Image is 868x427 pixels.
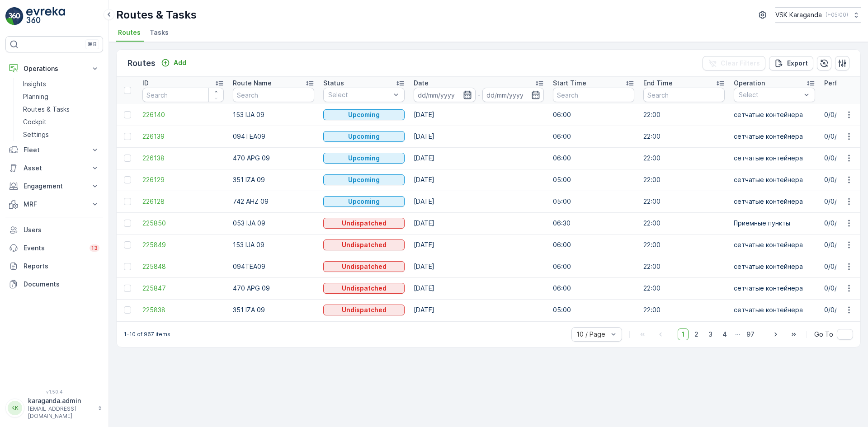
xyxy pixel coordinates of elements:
[142,284,224,293] a: 225847
[23,80,46,89] p: Insights
[5,239,103,257] a: Events13
[323,305,405,315] button: Undispatched
[409,212,548,234] td: [DATE]
[157,57,190,68] button: Add
[643,305,725,314] p: 22:00
[233,262,314,271] p: 094TEA09
[26,7,65,25] img: logo_light-DOdMpM7g.png
[142,110,224,119] a: 226140
[342,240,387,249] p: Undispatched
[24,262,99,271] p: Reports
[233,154,314,163] p: 470 APG 09
[553,197,634,206] p: 05:00
[142,175,224,184] a: 226129
[787,59,808,68] p: Export
[643,284,725,293] p: 22:00
[643,132,725,141] p: 22:00
[5,396,103,420] button: KKkaraganda.admin[EMAIL_ADDRESS][DOMAIN_NAME]
[769,56,813,70] button: Export
[323,79,344,88] p: Status
[553,79,586,88] p: Start Time
[142,219,224,228] span: 225850
[118,28,141,37] span: Routes
[775,10,822,19] p: VSK Karaganda
[721,59,760,68] p: Clear Filters
[328,90,391,99] p: Select
[553,284,634,293] p: 06:00
[142,197,224,206] a: 226128
[734,262,815,271] p: сетчатыe контейнера
[116,8,197,22] p: Routes & Tasks
[19,128,103,141] a: Settings
[482,88,544,102] input: dd/mm/yyyy
[323,283,405,294] button: Undispatched
[734,132,815,141] p: сетчатыe контейнера
[124,331,170,338] p: 1-10 of 967 items
[142,132,224,141] a: 226139
[643,175,725,184] p: 22:00
[150,28,169,37] span: Tasks
[142,154,224,163] a: 226138
[233,110,314,119] p: 153 IJA 09
[19,116,103,128] a: Cockpit
[342,305,387,314] p: Undispatched
[643,154,725,163] p: 22:00
[19,103,103,116] a: Routes & Tasks
[142,262,224,271] a: 225848
[142,79,149,88] p: ID
[124,220,131,227] div: Toggle Row Selected
[24,200,85,209] p: MRF
[124,285,131,292] div: Toggle Row Selected
[19,90,103,103] a: Planning
[124,306,131,314] div: Toggle Row Selected
[124,176,131,183] div: Toggle Row Selected
[233,219,314,228] p: 053 IJA 09
[690,328,703,340] span: 2
[734,219,815,228] p: Приемные пункты
[233,305,314,314] p: 351 IZA 09
[23,130,49,139] p: Settings
[704,328,717,340] span: 3
[23,105,70,114] p: Routes & Tasks
[643,79,673,88] p: End Time
[124,241,131,249] div: Toggle Row Selected
[28,405,93,420] p: [EMAIL_ADDRESS][DOMAIN_NAME]
[28,396,93,405] p: karaganda.admin
[643,262,725,271] p: 22:00
[553,132,634,141] p: 06:00
[5,7,24,25] img: logo
[5,221,103,239] a: Users
[734,110,815,119] p: сетчатыe контейнера
[233,175,314,184] p: 351 IZA 09
[409,234,548,256] td: [DATE]
[24,280,99,289] p: Documents
[814,330,833,339] span: Go To
[5,177,103,195] button: Engagement
[5,389,103,394] span: v 1.50.4
[678,328,689,340] span: 1
[233,240,314,249] p: 153 IJA 09
[734,305,815,314] p: сетчатыe контейнера
[5,60,103,78] button: Operations
[409,299,548,321] td: [DATE]
[323,261,405,272] button: Undispatched
[24,182,85,191] p: Engagement
[233,132,314,141] p: 094TEA09
[323,174,405,185] button: Upcoming
[24,164,85,173] p: Asset
[742,328,759,340] span: 97
[409,191,548,212] td: [DATE]
[735,328,741,340] p: ...
[142,305,224,314] a: 225838
[734,240,815,249] p: сетчатыe контейнера
[233,284,314,293] p: 470 APG 09
[643,88,725,102] input: Search
[142,240,224,249] span: 225849
[323,131,405,142] button: Upcoming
